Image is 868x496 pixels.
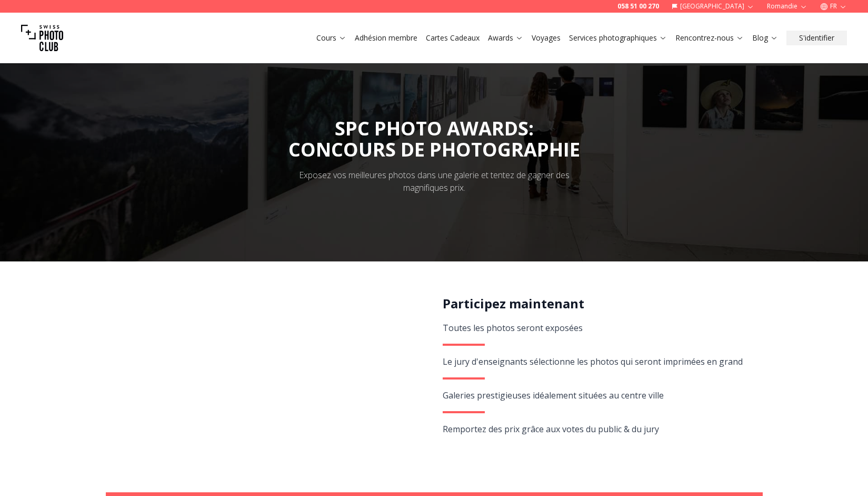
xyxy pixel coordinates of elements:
[532,33,561,43] a: Voyages
[786,31,847,45] button: S'identifier
[21,17,63,59] img: Swiss photo club
[488,33,523,43] a: Awards
[443,322,583,334] span: Toutes les photos seront exposées
[527,31,565,45] button: Voyages
[422,31,484,45] button: Cartes Cadeaux
[288,115,580,160] span: SPC PHOTO AWARDS:
[443,295,751,312] h2: Participez maintenant
[443,356,743,367] span: Le jury d'enseignants sélectionne les photos qui seront imprimées en grand
[748,31,782,45] button: Blog
[671,31,748,45] button: Rencontrez-nous
[617,2,659,11] a: 058 51 00 270
[443,423,659,435] span: Remportez des prix grâce aux votes du public & du jury
[426,33,480,43] a: Cartes Cadeaux
[316,33,346,43] a: Cours
[288,139,580,160] div: CONCOURS DE PHOTOGRAPHIE
[752,33,778,43] a: Blog
[355,33,417,43] a: Adhésion membre
[569,33,667,43] a: Services photographiques
[484,31,527,45] button: Awards
[565,31,671,45] button: Services photographiques
[312,31,351,45] button: Cours
[443,390,664,401] span: Galeries prestigieuses idéalement situées au centre ville
[291,169,577,194] div: Exposez vos meilleures photos dans une galerie et tentez de gagner des magnifiques prix.
[351,31,422,45] button: Adhésion membre
[675,33,744,43] a: Rencontrez-nous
